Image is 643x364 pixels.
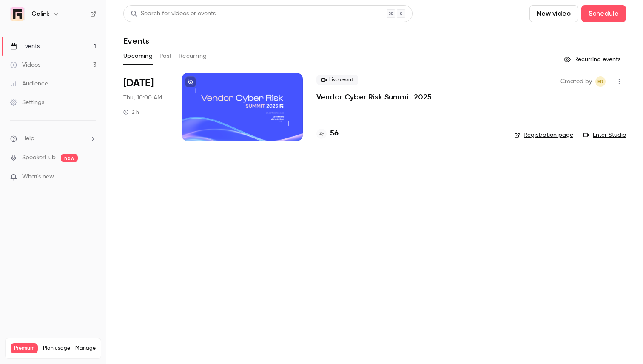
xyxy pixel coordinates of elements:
[11,7,24,21] img: Galink
[61,154,78,162] span: new
[123,49,153,63] button: Upcoming
[123,36,149,46] h1: Events
[316,75,358,85] span: Live event
[514,131,573,139] a: Registration page
[123,73,168,141] div: Oct 2 Thu, 10:00 AM (Europe/Paris)
[10,98,44,107] div: Settings
[131,9,216,18] div: Search for videos or events
[123,93,162,102] span: Thu, 10:00 AM
[22,172,54,181] span: What's new
[597,76,603,87] span: ER
[179,49,207,63] button: Recurring
[123,109,139,116] div: 2 h
[22,134,34,143] span: Help
[529,5,578,22] button: New video
[11,343,38,353] span: Premium
[31,10,49,18] h6: Galink
[75,345,96,352] a: Manage
[10,61,40,69] div: Videos
[316,92,432,102] a: Vendor Cyber Risk Summit 2025
[560,76,592,87] span: Created by
[159,49,172,63] button: Past
[560,53,626,66] button: Recurring events
[595,76,606,87] span: Etienne Retout
[316,128,339,139] a: 56
[583,131,626,139] a: Enter Studio
[581,5,626,22] button: Schedule
[43,345,70,352] span: Plan usage
[10,134,96,143] li: help-dropdown-opener
[10,42,40,51] div: Events
[330,128,339,139] h4: 56
[22,153,56,162] a: SpeakerHub
[10,79,48,88] div: Audience
[123,76,154,90] span: [DATE]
